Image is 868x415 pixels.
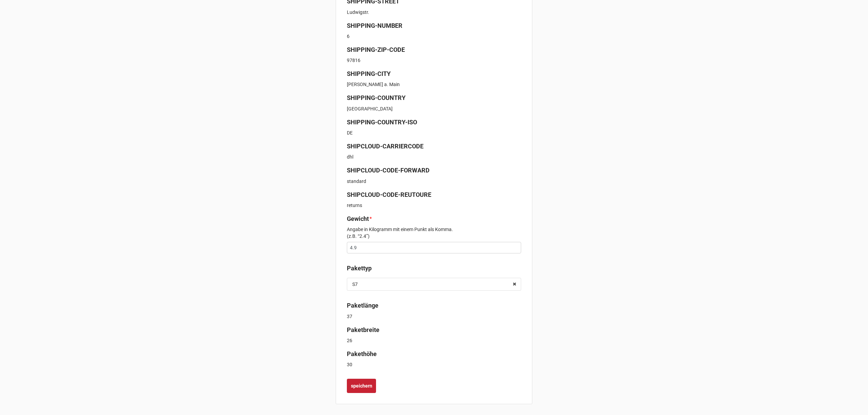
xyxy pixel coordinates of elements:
[347,226,521,240] p: Angabe in Kilogramm mit einem Punkt als Komma. (z.B. “2.4”)
[347,326,379,333] b: Paketbreite
[347,379,376,393] button: speichern
[347,143,423,150] b: SHIPCLOUD-CARRIERCODE
[352,282,358,287] div: S7
[347,70,391,77] b: SHIPPING-CITY
[351,382,372,390] b: speichern
[347,264,372,273] label: Pakettyp
[347,361,521,368] p: 30
[347,202,521,209] p: returns
[347,191,431,198] b: SHIPCLOUD-CODE-REUTOURE
[347,9,521,16] p: Ludwigstr.
[347,119,417,126] b: SHIPPING-COUNTRY-ISO
[347,302,378,309] b: Paketlänge
[347,153,521,160] p: dhl
[347,178,521,185] p: standard
[347,94,406,101] b: SHIPPING-COUNTRY
[347,105,521,112] p: [GEOGRAPHIC_DATA]
[347,46,405,53] b: SHIPPING-ZIP-CODE
[347,214,369,224] label: Gewicht
[347,350,377,357] b: Pakethöhe
[347,313,521,320] p: 37
[347,81,521,88] p: [PERSON_NAME] a. Main
[347,33,521,40] p: 6
[347,167,430,174] b: SHIPCLOUD-CODE-FORWARD
[347,22,402,29] b: SHIPPING-NUMBER
[347,129,521,136] p: DE
[347,57,521,64] p: 97816
[347,337,521,344] p: 26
